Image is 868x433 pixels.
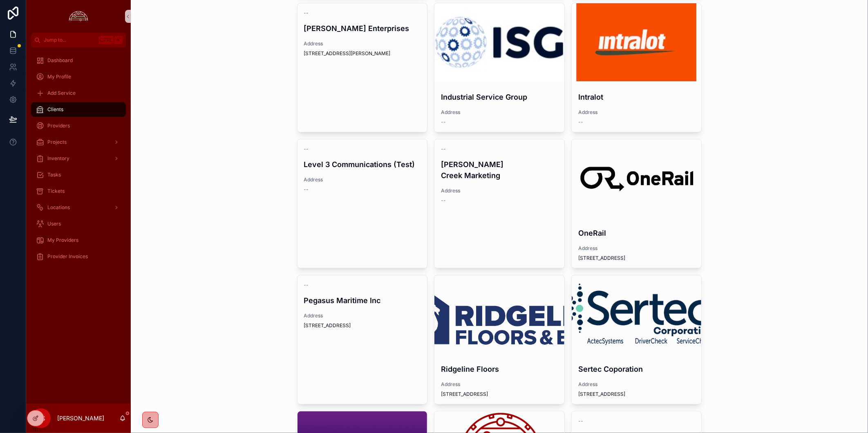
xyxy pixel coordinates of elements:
[578,255,695,261] span: [STREET_ADDRESS]
[47,57,73,64] span: Dashboard
[441,119,446,125] span: --
[441,92,558,103] h4: Industrial Service Group
[441,364,558,375] h4: Ridgeline Floors
[47,139,67,145] span: Projects
[578,391,695,397] span: [STREET_ADDRESS]
[47,188,65,194] span: Tickets
[578,381,695,388] span: Address
[304,10,309,16] span: --
[31,151,126,166] a: Inventory
[441,146,446,152] span: --
[31,216,126,231] a: Users
[441,187,558,194] span: Address
[434,3,565,132] a: Industrial Service GroupAddress--
[304,23,421,34] h4: [PERSON_NAME] Enterprises
[31,53,126,68] a: Dashboard
[47,204,70,211] span: Locations
[297,3,428,132] a: --[PERSON_NAME] EnterprisesAddress[STREET_ADDRESS][PERSON_NAME]
[47,237,78,243] span: My Providers
[47,123,70,129] span: Providers
[304,159,421,170] h4: Level 3 Communications (Test)
[304,146,309,152] span: --
[572,275,702,354] div: sertec-logo.png-2.webp
[441,109,558,116] span: Address
[434,275,565,404] a: Ridgeline FloorsAddress[STREET_ADDRESS]
[47,253,88,260] span: Provider Invoices
[31,233,126,248] a: My Providers
[47,172,61,178] span: Tasks
[578,364,695,375] h4: Sertec Coporation
[44,37,96,43] span: Jump to...
[304,176,421,183] span: Address
[304,40,421,47] span: Address
[57,414,104,422] p: [PERSON_NAME]
[47,90,76,96] span: Add Service
[31,118,126,133] a: Providers
[572,139,702,218] div: 6418abaa8af84b5a0043bbd5_logo_49_one_rail.png
[578,109,695,116] span: Address
[47,221,61,227] span: Users
[31,167,126,182] a: Tasks
[115,37,122,43] span: K
[47,155,69,162] span: Inventory
[47,106,63,113] span: Clients
[304,186,309,193] span: --
[67,10,90,23] img: App logo
[297,275,428,404] a: --Pegasus Maritime IncAddress[STREET_ADDRESS]
[578,245,695,252] span: Address
[304,312,421,319] span: Address
[31,200,126,215] a: Locations
[304,50,421,57] span: [STREET_ADDRESS][PERSON_NAME]
[441,391,558,397] span: [STREET_ADDRESS]
[304,322,421,329] span: [STREET_ADDRESS]
[434,275,564,354] div: rfb_logo_1c_blue_horiz_zg17jj90poc2d7672ob1ps-1920x612.webp
[304,282,309,288] span: --
[441,197,446,204] span: --
[31,33,126,47] button: Jump to...CtrlK
[31,86,126,100] a: Add Service
[26,47,131,275] div: scrollable content
[571,275,702,404] a: Sertec CoporationAddress[STREET_ADDRESS]
[434,139,565,268] a: --[PERSON_NAME] Creek MarketingAddress--
[441,381,558,388] span: Address
[571,139,702,268] a: OneRailAddress[STREET_ADDRESS]
[31,249,126,264] a: Provider Invoices
[297,139,428,268] a: --Level 3 Communications (Test)Address--
[441,159,558,181] h4: [PERSON_NAME] Creek Marketing
[434,3,564,82] div: the_industrial_service_group_logo.jpeg
[571,3,702,132] a: IntralotAddress--
[578,418,583,424] span: --
[31,102,126,117] a: Clients
[31,184,126,199] a: Tickets
[31,69,126,84] a: My Profile
[578,92,695,103] h4: Intralot
[47,74,71,80] span: My Profile
[99,36,114,44] span: Ctrl
[304,295,421,306] h4: Pegasus Maritime Inc
[578,119,583,125] span: --
[31,135,126,150] a: Projects
[578,228,695,239] h4: OneRail
[572,3,702,82] div: Intralot-1.jpg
